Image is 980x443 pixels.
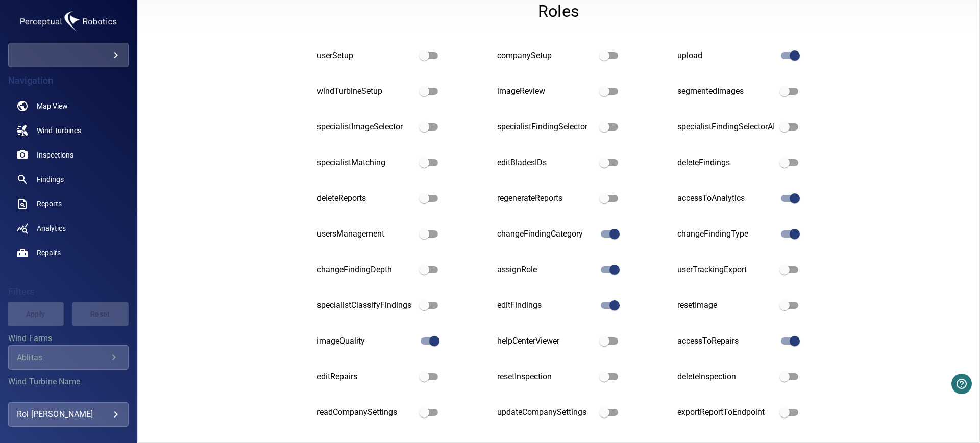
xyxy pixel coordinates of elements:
h4: Filters [8,286,129,297]
div: editFindings [497,300,595,311]
div: segmentedImages [677,86,775,97]
div: changeFindingDepth [317,264,414,276]
label: Wind Farms [8,334,129,343]
div: accessToAnalytics [677,193,775,204]
div: specialistFindingSelector [497,121,595,133]
h4: Navigation [8,75,129,86]
div: accessToRepairs [677,335,775,347]
div: specialistImageSelector [317,121,414,133]
div: Roi [PERSON_NAME] [17,406,120,423]
a: inspections noActive [8,143,129,167]
img: galventus-logo [17,8,119,35]
div: userSetup [317,50,414,62]
div: deleteReports [317,193,414,204]
a: repairs noActive [8,241,129,265]
a: reports noActive [8,192,129,216]
a: analytics noActive [8,216,129,241]
span: Reports [37,199,62,209]
label: Wind Turbine Name [8,378,129,386]
h4: Roles [538,1,579,21]
span: Repairs [37,248,61,258]
div: imageReview [497,86,595,97]
div: updateCompanySettings [497,407,595,419]
div: editBladesIDs [497,157,595,169]
div: specialistClassifyFindings [317,300,414,311]
div: Ablitas [17,353,108,362]
div: windTurbineSetup [317,86,414,97]
div: helpCenterViewer [497,335,595,347]
a: findings noActive [8,167,129,192]
span: Findings [37,174,64,185]
div: usersManagement [317,228,414,240]
span: Map View [37,101,68,111]
div: imageQuality [317,335,414,347]
div: changeFindingCategory [497,228,595,240]
div: resetImage [677,300,775,311]
div: companySetup [497,50,595,62]
div: Wind Farms [8,345,129,370]
div: assignRole [497,264,595,276]
div: deleteInspection [677,371,775,383]
span: Inspections [37,150,73,160]
div: exportReportToEndpoint [677,407,775,419]
div: resetInspection [497,371,595,383]
a: windturbines noActive [8,118,129,143]
div: readCompanySettings [317,407,414,419]
div: editRepairs [317,371,414,383]
div: specialistFindingSelectorAI [677,121,775,133]
div: specialistMatching [317,157,414,169]
a: map noActive [8,94,129,118]
div: deleteFindings [677,157,775,169]
div: upload [677,50,775,62]
div: regenerateReports [497,193,595,204]
span: Analytics [37,223,66,233]
div: changeFindingType [677,228,775,240]
span: Wind Turbines [37,125,81,136]
div: galventus [8,43,129,67]
div: userTrackingExport [677,264,775,276]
